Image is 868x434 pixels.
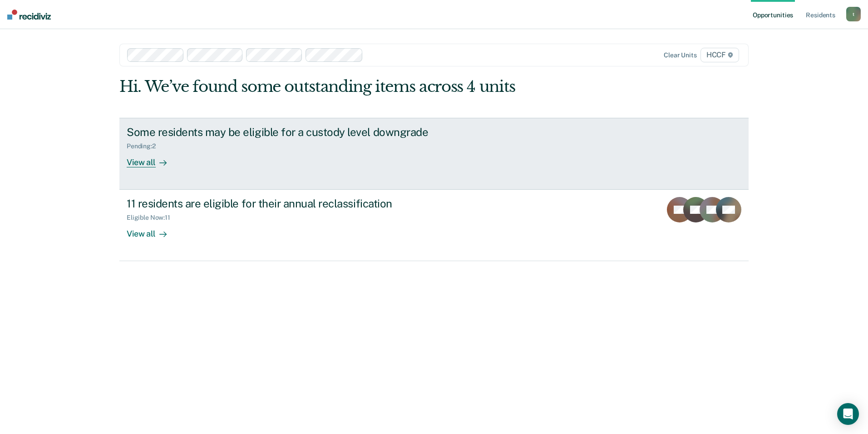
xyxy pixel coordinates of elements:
[127,142,163,150] div: Pending : 2
[119,190,749,261] a: 11 residents are eligible for their annual reclassificationEligible Now:11View all
[119,118,749,190] a: Some residents may be eligible for a custody level downgradePending:2View all
[127,150,178,167] div: View all
[127,222,178,239] div: View all
[127,126,445,139] div: Some residents may be eligible for a custody level downgrade
[127,197,445,210] div: 11 residents are eligible for their annual reclassification
[119,77,623,96] div: Hi. We’ve found some outstanding items across 4 units
[700,48,739,62] span: HCCF
[837,403,859,425] div: Open Intercom Messenger
[846,7,861,21] button: t
[7,10,51,20] img: Recidiviz
[664,51,697,59] div: Clear units
[127,214,178,222] div: Eligible Now : 11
